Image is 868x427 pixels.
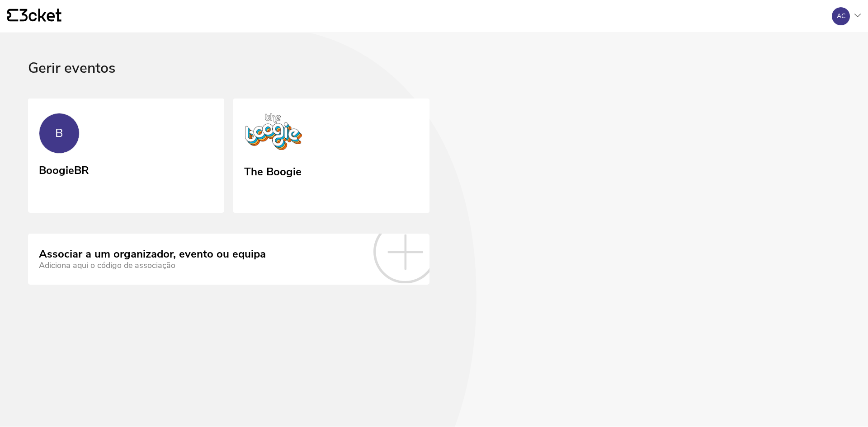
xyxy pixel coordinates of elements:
[55,127,63,140] div: B
[244,113,303,154] img: The Boogie
[244,162,302,178] div: The Boogie
[28,99,224,211] a: B BoogieBR
[39,248,266,261] div: Associar a um organizador, evento ou equipa
[7,9,18,22] g: {' '}
[28,234,429,284] a: Associar a um organizador, evento ou equipa Adiciona aqui o código de associação
[39,161,89,177] div: BoogieBR
[28,60,840,99] div: Gerir eventos
[233,99,429,213] a: The Boogie The Boogie
[39,261,266,270] div: Adiciona aqui o código de associação
[7,9,61,24] a: {' '}
[837,13,845,20] div: AC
